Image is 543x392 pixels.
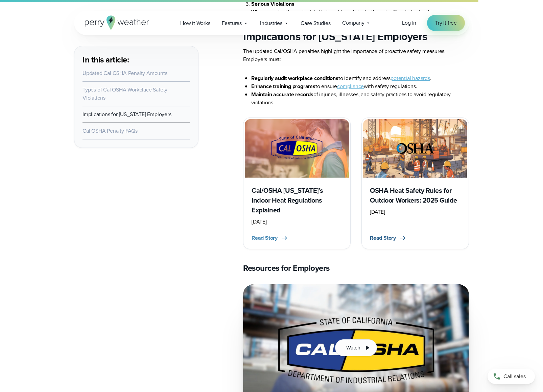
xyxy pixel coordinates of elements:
a: Log in [402,19,416,27]
a: Cal OSHA Penalty FAQs [82,127,138,135]
span: Case Studies [301,19,331,27]
li: to identify and address . [251,74,469,82]
span: Industries [260,19,282,27]
span: Try it free [435,19,457,27]
strong: Maintain accurate records [251,90,313,98]
span: How it Works [180,19,210,27]
span: Read Story [370,234,396,242]
h3: In this article: [82,54,190,65]
img: OSHA heat safety rules [363,119,467,178]
strong: Implications for [US_STATE] Employers [243,28,427,45]
a: compliance [337,82,364,90]
a: Call sales [488,369,535,384]
a: potential hazards [391,74,430,82]
h3: OSHA Heat Safety Rules for Outdoor Workers: 2025 Guide [370,186,461,205]
span: Company [342,19,364,27]
a: Updated Cal OSHA Penalty Amounts [82,69,167,77]
a: Cal/OSHA Indoor Heat Stress Cal/OSHA [US_STATE]’s Indoor Heat Regulations Explained [DATE] Read S... [243,117,351,249]
div: [DATE] [370,208,461,216]
p: The updated Cal/OSHA penalties highlight the importance of proactive safety measures. Employers m... [243,47,469,63]
span: Watch [346,344,360,352]
div: [DATE] [252,218,342,226]
img: Cal/OSHA Indoor Heat Stress [245,119,349,178]
span: Read Story [252,234,278,242]
li: to ensure with safety regulations. [251,82,469,90]
li: of injuries, illnesses, and safety practices to avoid regulatory violations. [251,90,469,107]
strong: Enhance training programs [251,82,315,90]
a: OSHA heat safety rules OSHA Heat Safety Rules for Outdoor Workers: 2025 Guide [DATE] Read Story [361,117,469,249]
div: slideshow [243,117,469,249]
span: Features [222,19,242,27]
strong: Resources for Employers [243,262,330,274]
h3: Cal/OSHA [US_STATE]’s Indoor Heat Regulations Explained [252,186,342,215]
button: Read Story [252,234,288,242]
a: Case Studies [295,16,336,30]
button: Read Story [370,234,407,242]
a: How it Works [174,16,216,30]
a: Try it free [427,15,465,31]
span: Log in [402,19,416,27]
strong: Regularly audit workplace conditions [251,74,338,82]
span: Call sales [503,372,526,381]
a: Implications for [US_STATE] Employers [82,110,171,118]
a: Types of Cal OSHA Workplace Safety Violations [82,86,167,102]
button: Watch [335,339,377,356]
